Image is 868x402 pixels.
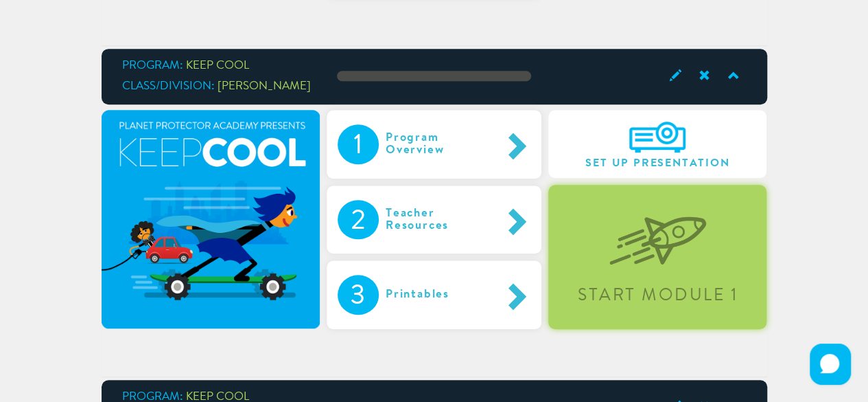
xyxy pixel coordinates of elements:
[122,60,183,71] span: Program:
[717,67,746,85] span: Collapse
[102,110,320,328] img: keepCool-513e2dc5847d4f1af6d7556ebba5f062.png
[688,67,717,85] span: Archive Class
[186,60,249,71] span: KEEP COOL
[379,200,501,240] div: Teacher Resources
[338,275,379,315] div: 3
[122,80,215,92] span: Class/Division:
[806,340,854,388] iframe: HelpCrunch
[659,67,688,85] span: Edit Class
[550,287,764,304] div: Start Module 1
[338,200,379,240] div: 2
[609,194,706,265] img: startLevel-067b1d7070320fa55a55bc2f2caa8c2a.png
[218,80,311,92] span: [PERSON_NAME]
[629,122,685,153] img: A6IEyHKz3Om3AAAAAElFTkSuQmCC
[559,157,755,170] span: Set Up Presentation
[338,124,379,164] div: 1
[379,275,485,315] div: Printables
[379,124,501,164] div: Program Overview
